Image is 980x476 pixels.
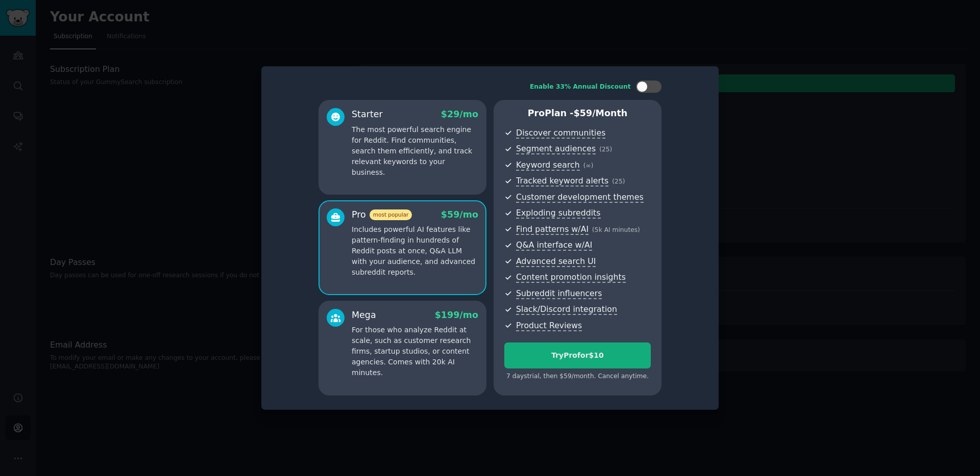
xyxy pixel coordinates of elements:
div: Pro [352,208,412,221]
span: Segment audiences [516,144,596,154]
span: $ 59 /month [574,108,628,118]
span: Customer development themes [516,192,644,203]
span: $ 59 /mo [441,209,478,220]
span: Subreddit influencers [516,288,602,299]
span: Discover communities [516,128,605,139]
span: ( 5k AI minutes ) [592,226,640,233]
span: $ 199 /mo [435,310,478,320]
div: Enable 33% Annual Discount [530,83,631,92]
span: Q&A interface w/AI [516,240,592,251]
span: Exploding subreddits [516,208,600,219]
p: The most powerful search engine for Reddit. Find communities, search them efficiently, and track ... [352,124,478,178]
span: $ 29 /mo [441,109,478,119]
span: Keyword search [516,160,580,171]
p: Pro Plan - [504,107,651,120]
span: Tracked keyword alerts [516,176,608,187]
div: 7 days trial, then $ 59 /month . Cancel anytime. [504,372,651,381]
span: Advanced search UI [516,256,596,267]
span: Slack/Discord integration [516,304,617,315]
span: ( ∞ ) [583,162,594,169]
span: ( 25 ) [612,178,625,185]
span: Find patterns w/AI [516,224,589,235]
p: Includes powerful AI features like pattern-finding in hundreds of Reddit posts at once, Q&A LLM w... [352,224,478,278]
div: Try Pro for $10 [505,350,650,361]
div: Mega [352,309,376,322]
div: Starter [352,108,383,121]
button: TryProfor$10 [504,342,651,368]
span: ( 25 ) [599,146,612,153]
span: Content promotion insights [516,272,626,283]
span: Product Reviews [516,321,582,331]
p: For those who analyze Reddit at scale, such as customer research firms, startup studios, or conte... [352,325,478,378]
span: most popular [370,209,412,220]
